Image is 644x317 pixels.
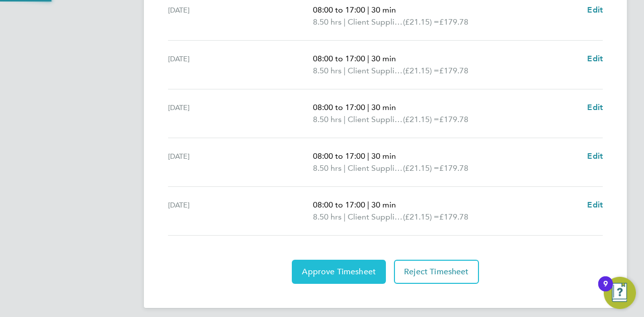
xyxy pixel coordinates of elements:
[403,212,439,222] span: (£21.15) =
[404,267,469,277] span: Reject Timesheet
[313,151,365,161] span: 08:00 to 17:00
[302,267,376,277] span: Approve Timesheet
[168,53,313,77] div: [DATE]
[313,200,365,209] span: 08:00 to 17:00
[371,200,396,209] span: 30 min
[168,150,313,174] div: [DATE]
[344,115,346,124] span: |
[439,212,468,222] span: £179.78
[168,4,313,28] div: [DATE]
[313,17,342,27] span: 8.50 hrs
[371,54,396,63] span: 30 min
[348,114,403,126] span: Client Supplied
[344,212,346,222] span: |
[439,66,468,75] span: £179.78
[403,115,439,124] span: (£21.15) =
[587,200,603,209] span: Edit
[313,212,342,222] span: 8.50 hrs
[367,5,369,15] span: |
[587,4,603,16] a: Edit
[587,53,603,65] a: Edit
[367,151,369,161] span: |
[587,199,603,211] a: Edit
[313,102,365,112] span: 08:00 to 17:00
[344,17,346,27] span: |
[587,101,603,114] a: Edit
[394,260,479,284] button: Reject Timesheet
[344,66,346,75] span: |
[367,54,369,63] span: |
[348,162,403,174] span: Client Supplied
[292,260,386,284] button: Approve Timesheet
[313,115,342,124] span: 8.50 hrs
[587,150,603,162] a: Edit
[367,200,369,209] span: |
[168,199,313,223] div: [DATE]
[168,101,313,126] div: [DATE]
[587,5,603,15] span: Edit
[371,5,396,15] span: 30 min
[313,54,365,63] span: 08:00 to 17:00
[313,5,365,15] span: 08:00 to 17:00
[603,284,608,297] div: 9
[313,163,342,173] span: 8.50 hrs
[367,102,369,112] span: |
[439,115,468,124] span: £179.78
[587,102,603,112] span: Edit
[587,54,603,63] span: Edit
[439,163,468,173] span: £179.78
[439,17,468,27] span: £179.78
[604,277,636,309] button: Open Resource Center, 9 new notifications
[348,65,403,77] span: Client Supplied
[587,151,603,161] span: Edit
[313,66,342,75] span: 8.50 hrs
[344,163,346,173] span: |
[348,16,403,28] span: Client Supplied
[371,151,396,161] span: 30 min
[403,163,439,173] span: (£21.15) =
[403,17,439,27] span: (£21.15) =
[371,102,396,112] span: 30 min
[403,66,439,75] span: (£21.15) =
[348,211,403,223] span: Client Supplied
